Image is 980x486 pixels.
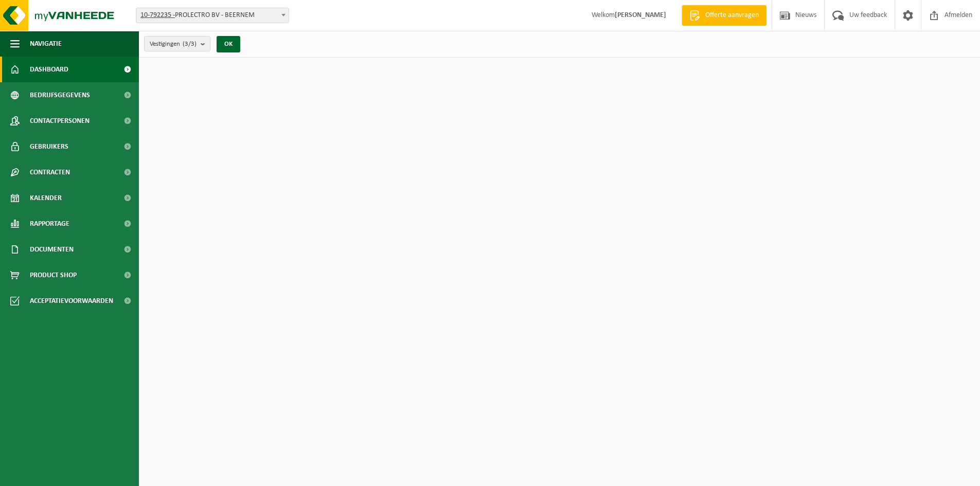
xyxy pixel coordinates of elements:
[150,37,197,52] span: Vestigingen
[217,36,240,52] button: OK
[144,36,210,51] button: Vestigingen(3/3)
[136,8,289,23] span: 10-792235 - PROLECTRO BV - BEERNEM
[30,288,113,314] span: Acceptatievoorwaarden
[30,185,62,211] span: Kalender
[30,262,77,288] span: Product Shop
[30,159,70,185] span: Contracten
[136,8,289,23] span: 10-792235 - PROLECTRO BV - BEERNEM
[682,5,767,26] a: Offerte aanvragen
[183,41,197,47] count: (3/3)
[30,237,74,262] span: Documenten
[703,10,761,21] span: Offerte aanvragen
[30,57,68,82] span: Dashboard
[615,11,666,19] strong: [PERSON_NAME]
[140,11,175,19] tcxspan: Call 10-792235 - via 3CX
[30,31,62,57] span: Navigatie
[30,211,69,237] span: Rapportage
[30,82,90,108] span: Bedrijfsgegevens
[30,134,68,159] span: Gebruikers
[30,108,90,134] span: Contactpersonen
